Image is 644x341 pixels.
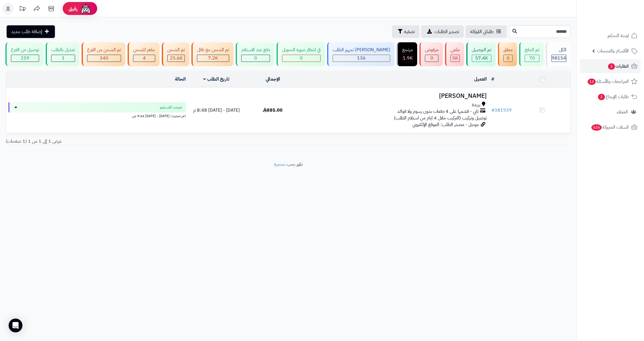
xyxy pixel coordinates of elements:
[491,107,494,114] span: #
[529,55,535,62] span: 70
[425,47,438,53] div: مرفوض
[241,47,270,53] div: دفع عند الاستلام
[545,42,572,66] a: الكل98154
[203,76,229,83] a: تاريخ الطلب
[580,75,641,88] a: المراجعات والأسئلة13
[580,90,641,104] a: طلبات الإرجاع2
[15,3,30,16] a: تحديثات المنصة
[357,55,366,62] span: 136
[4,42,45,66] a: توصيل من الفرع 259
[507,55,509,62] span: 0
[504,55,512,62] div: 0
[418,42,444,66] a: مرفوض 0
[425,55,438,62] div: 0
[11,47,39,53] div: توصيل من الفرع
[303,93,487,99] h3: [PERSON_NAME]
[241,55,270,62] div: 0
[396,42,418,66] a: مرتجع 1.9K
[197,55,229,62] div: 7222
[412,121,479,128] span: جوجل - مصدر الطلب: الموقع الإلكتروني
[274,161,284,168] a: متجرة
[333,47,390,53] div: [PERSON_NAME] تجهيز الطلب
[444,42,465,66] a: ملغي 5K
[497,42,518,66] a: معلق 0
[475,55,488,62] span: 57.4K
[133,47,155,53] div: جاهز للشحن
[333,55,390,62] div: 136
[597,93,629,101] span: طلبات الإرجاع
[21,55,29,62] span: 259
[465,25,507,38] a: طلباتي المُوكلة
[551,47,566,53] div: الكل
[282,47,321,53] div: في انتظار صورة التحويل
[282,55,320,62] div: 0
[100,55,108,62] span: 340
[263,107,283,114] span: 885.00
[80,3,91,14] img: ai-face.png
[275,42,326,66] a: في انتظار صورة التحويل 0
[126,42,161,66] a: جاهز للشحن 4
[421,25,464,38] a: تصدير الطلبات
[474,76,487,83] a: العميل
[403,55,413,62] span: 1.9K
[587,78,596,85] span: 13
[168,55,185,62] div: 25572
[175,76,186,83] a: الحالة
[394,115,487,121] span: توصيل وتركيب (التركيب خلال 4 ايام من استلام الطلب)
[397,108,479,115] span: تابي - قسّمها على 4 دفعات بدون رسوم ولا فوائد
[580,120,641,134] a: السلات المتروكة626
[491,107,512,114] a: #381939
[591,123,629,131] span: السلات المتروكة
[190,42,235,66] a: تم الشحن مع ناقل 7.2K
[434,28,459,35] span: تصدير الطلبات
[580,29,641,43] a: لوحة التحكم
[472,55,491,62] div: 57356
[266,76,280,83] a: الإجمالي
[11,28,42,35] span: إضافة طلب جديد
[503,47,513,53] div: معلق
[68,5,78,12] span: رفيق
[430,55,433,62] span: 0
[472,47,491,53] div: تم التوصيل
[51,55,75,62] div: 1
[9,319,22,332] div: Open Intercom Messenger
[451,55,459,62] div: 5029
[62,55,65,62] span: 1
[597,47,629,55] span: الأقسام والمنتجات
[300,55,303,62] span: 0
[161,42,190,66] a: تم الشحن 25.6K
[167,47,185,53] div: تم الشحن
[525,55,539,62] div: 70
[45,42,80,66] a: تعديل بالطلب 1
[208,55,218,62] span: 7.2K
[605,7,639,20] img: logo-2.png
[133,55,155,62] div: 4
[7,25,55,38] a: إضافة طلب جديد
[552,55,566,62] span: 98154
[491,76,494,83] a: #
[591,124,602,131] span: 626
[465,42,497,66] a: تم التوصيل 57.4K
[160,104,182,110] span: خرجت للتسليم
[11,55,39,62] div: 259
[607,62,629,70] span: الطلبات
[525,47,539,53] div: تم الدفع
[404,28,415,35] span: تصفية
[8,113,186,119] div: اخر تحديث: [DATE] - [DATE] 9:43 ص
[518,42,545,66] a: تم الدفع 70
[617,108,628,116] span: العملاء
[87,47,121,53] div: تم الشحن من الفرع
[580,59,641,73] a: الطلبات3
[470,28,494,35] span: طلباتي المُوكلة
[587,77,629,85] span: المراجعات والأسئلة
[1,138,288,145] div: عرض 1 إلى 1 من 1 (1 صفحات)
[451,47,460,53] div: ملغي
[235,42,275,66] a: دفع عند الاستلام 0
[143,55,146,62] span: 4
[580,105,641,119] a: العملاء
[607,32,629,40] span: لوحة التحكم
[452,55,458,62] span: 5K
[80,42,126,66] a: تم الشحن من الفرع 340
[402,47,413,53] div: مرتجع
[598,94,605,100] span: 2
